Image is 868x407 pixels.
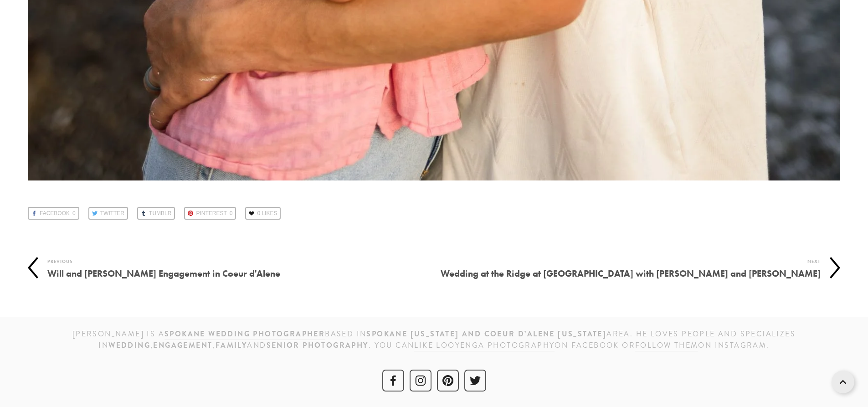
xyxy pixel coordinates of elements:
[184,207,236,220] a: Pinterest0
[28,256,434,280] a: Previous Will and [PERSON_NAME] Engagement in Coeur d'Alene
[28,328,840,351] h3: [PERSON_NAME] is a based IN area. He loves people and specializes in , , and . You can on Faceboo...
[40,208,70,219] span: Facebook
[72,208,76,219] span: 0
[196,208,226,219] span: Pinterest
[137,207,175,220] a: Tumblr
[437,370,459,392] a: Pinterest
[434,256,841,280] a: Next Wedding at the Ridge at [GEOGRAPHIC_DATA] with [PERSON_NAME] and [PERSON_NAME]
[153,340,212,350] strong: engagement
[216,340,247,350] strong: family
[47,256,434,267] div: Previous
[635,340,698,351] a: follow them
[164,329,325,340] a: Spokane wedding photographer
[88,207,128,220] a: Twitter
[28,207,79,220] a: Facebook0
[382,370,404,392] a: Facebook
[164,329,325,339] strong: Spokane wedding photographer
[366,329,606,339] strong: SPOKANE [US_STATE] and Coeur d’Alene [US_STATE]
[434,256,821,267] div: Next
[414,340,555,351] a: like Looyenga Photography
[464,370,486,392] a: Twitter
[230,208,233,219] span: 0
[108,340,150,350] strong: wedding
[100,208,124,219] span: Twitter
[245,207,281,220] a: 0 Likes
[434,267,821,280] h4: Wedding at the Ridge at [GEOGRAPHIC_DATA] with [PERSON_NAME] and [PERSON_NAME]
[149,208,171,219] span: Tumblr
[267,340,369,350] strong: senior photography
[410,370,431,392] a: Instagram
[257,208,277,219] span: 0 Likes
[47,267,434,280] h4: Will and [PERSON_NAME] Engagement in Coeur d'Alene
